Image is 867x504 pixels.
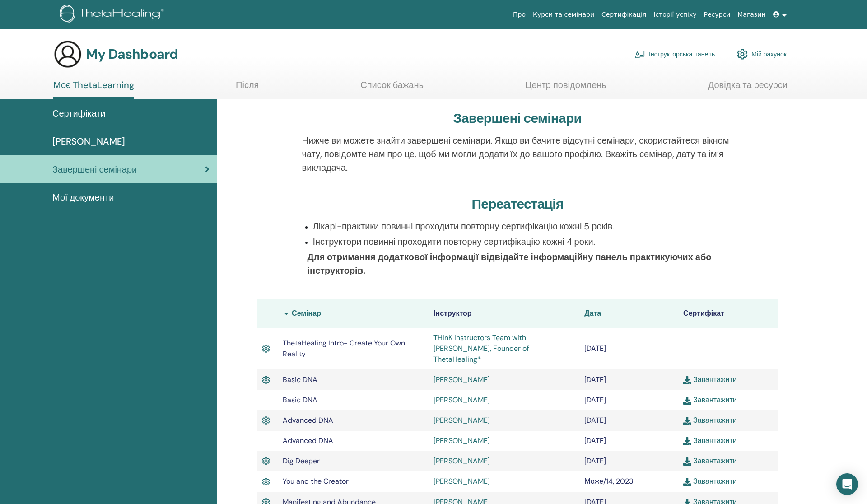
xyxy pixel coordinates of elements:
span: You and the Creator [283,476,349,486]
td: [DATE] [580,451,679,471]
a: Сертифікація [598,6,650,23]
img: Active Certificate [262,476,270,488]
a: Завантажити [683,456,737,466]
span: Advanced DNA [283,436,333,445]
h3: Завершені семінари [453,110,582,126]
a: Завантажити [683,415,737,425]
img: Active Certificate [262,455,270,467]
a: Після [236,79,259,97]
img: chalkboard-teacher.svg [634,50,645,58]
p: Нижче ви можете знайти завершені семінари. Якщо ви бачите відсутні семінари, скористайтеся вікном... [302,134,733,174]
a: Завантажити [683,476,737,486]
img: download.svg [683,478,691,486]
img: download.svg [683,376,691,384]
a: Курси та семінари [529,6,598,23]
a: [PERSON_NAME] [433,375,490,384]
td: [DATE] [580,369,679,390]
a: Список бажань [360,79,424,97]
img: Active Certificate [262,374,270,386]
a: [PERSON_NAME] [433,415,490,425]
img: generic-user-icon.jpg [53,40,82,69]
h3: My Dashboard [86,46,178,62]
span: Basic DNA [283,375,317,384]
img: logo.png [60,5,168,25]
span: Сертифікати [52,107,106,120]
a: THInK Instructors Team with [PERSON_NAME], Founder of ThetaHealing® [433,333,529,364]
a: Довідка та ресурси [708,79,788,97]
a: [PERSON_NAME] [433,395,490,405]
img: Active Certificate [262,415,270,426]
a: Завантажити [683,436,737,445]
img: download.svg [683,417,691,425]
p: Інструктори повинні проходити повторну сертифікацію кожні 4 роки. [313,235,733,248]
td: [DATE] [580,390,679,410]
a: Магазин [734,6,769,23]
a: Інструкторська панель [634,44,715,64]
span: Dig Deeper [283,456,320,466]
a: Завантажити [683,375,737,384]
a: Мій рахунок [737,44,787,64]
a: Історії успіху [650,6,700,23]
td: [DATE] [580,328,679,369]
a: Ресурси [700,6,734,23]
a: Дата [584,308,601,318]
a: Моє ThetaLearning [53,79,134,99]
span: [PERSON_NAME] [52,135,125,148]
p: Лікарі-практики повинні проходити повторну сертифікацію кожні 5 років. [313,219,733,233]
a: Центр повідомлень [525,79,606,97]
a: [PERSON_NAME] [433,476,490,486]
img: download.svg [683,457,691,466]
b: Для отримання додаткової інформації відвідайте інформаційну панель практикуючих або інструкторів. [308,251,712,276]
h3: Переатестація [472,196,564,212]
a: [PERSON_NAME] [433,436,490,445]
div: Open Intercom Messenger [836,473,858,495]
img: download.svg [683,437,691,445]
span: ThetaHealing Intro- Create Your Own Reality [283,338,405,359]
td: Може/14, 2023 [580,471,679,492]
a: [PERSON_NAME] [433,456,490,466]
span: Advanced DNA [283,415,333,425]
img: Active Certificate [262,343,270,355]
td: [DATE] [580,410,679,431]
th: Сертифікат [679,299,778,328]
img: cog.svg [737,47,748,62]
span: Basic DNA [283,395,317,405]
td: [DATE] [580,431,679,451]
span: Мої документи [52,191,114,204]
img: download.svg [683,397,691,405]
span: Завершені семінари [52,163,137,176]
a: Про [509,6,529,23]
a: Завантажити [683,395,737,405]
th: Інструктор [429,299,580,328]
